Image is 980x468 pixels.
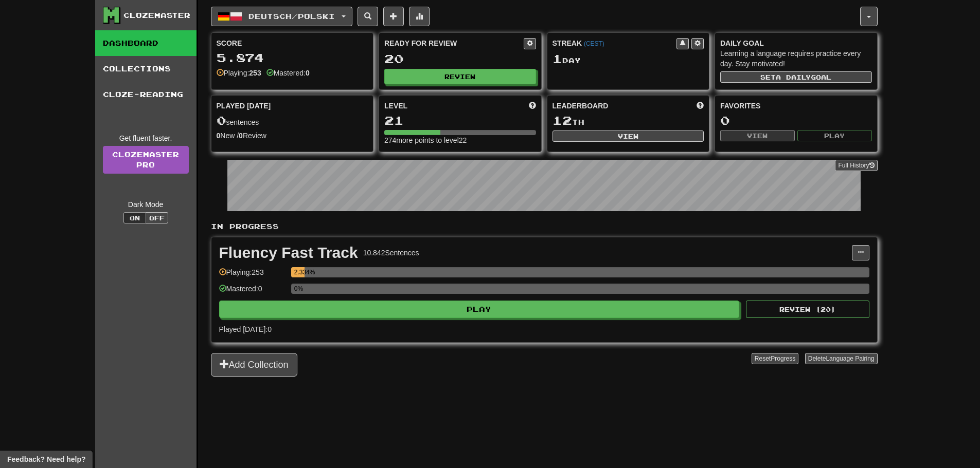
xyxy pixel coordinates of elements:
[211,353,297,377] button: Add Collection
[826,355,874,362] span: Language Pairing
[384,52,536,65] div: 20
[217,101,271,111] span: Played [DATE]
[217,114,368,127] div: sentences
[553,113,572,127] span: 12
[217,38,368,48] div: Score
[553,114,704,127] div: th
[217,130,368,141] div: New / Review
[123,212,146,223] button: On
[217,51,368,64] div: 5.874
[797,130,872,141] button: Play
[720,48,872,69] div: Learning a language requires practice every day. Stay motivated!
[219,245,358,260] div: Fluency Fast Track
[294,267,305,277] div: 2.334%
[835,160,877,171] button: Full History
[409,7,430,26] button: More stats
[384,114,536,127] div: 21
[306,69,310,77] strong: 0
[217,132,221,140] strong: 0
[219,284,286,301] div: Mastered: 0
[219,267,286,284] div: Playing: 253
[529,101,536,111] span: Score more points to level up
[553,52,704,66] div: Day
[553,130,704,142] button: View
[384,69,536,84] button: Review
[103,133,189,143] div: Get fluent faster.
[553,101,609,111] span: Leaderboard
[211,7,352,26] button: Deutsch/Polski
[384,135,536,145] div: 274 more points to level 22
[211,221,878,232] p: In Progress
[103,146,189,174] a: ClozemasterPro
[217,68,261,78] div: Playing:
[95,30,197,56] a: Dashboard
[219,325,272,333] span: Played [DATE]: 0
[239,132,243,140] strong: 0
[95,56,197,82] a: Collections
[217,113,226,127] span: 0
[358,7,378,26] button: Search sentences
[384,101,407,111] span: Level
[95,82,197,107] a: Cloze-Reading
[584,40,604,47] a: (CEST)
[249,69,261,77] strong: 253
[771,355,795,362] span: Progress
[553,38,677,48] div: Streak
[266,68,310,78] div: Mastered:
[720,101,872,111] div: Favorites
[248,12,335,21] span: Deutsch / Polski
[720,71,872,83] button: Seta dailygoal
[720,38,872,48] div: Daily Goal
[776,73,811,81] span: a daily
[146,212,168,223] button: Off
[697,101,704,111] span: This week in points, UTC
[384,38,524,48] div: Ready for Review
[720,114,872,127] div: 0
[746,301,869,318] button: Review (20)
[752,353,798,364] button: ResetProgress
[805,353,878,364] button: DeleteLanguage Pairing
[103,199,189,210] div: Dark Mode
[720,130,795,141] button: View
[363,248,419,258] div: 10.842 Sentences
[123,10,190,21] div: Clozemaster
[219,301,740,318] button: Play
[7,454,85,464] span: Open feedback widget
[383,7,404,26] button: Add sentence to collection
[553,51,562,66] span: 1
